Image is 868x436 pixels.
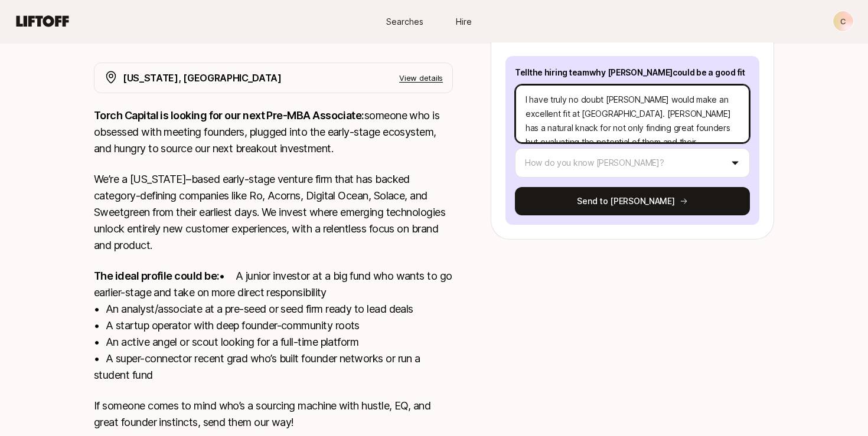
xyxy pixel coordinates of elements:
[399,72,443,84] p: View details
[386,15,423,28] span: Searches
[840,14,846,28] p: C
[375,11,434,32] a: Searches
[833,11,854,32] button: C
[515,65,750,80] p: Tell the hiring team why [PERSON_NAME] could be a good fit
[456,15,472,28] span: Hire
[515,187,750,215] button: Send to [PERSON_NAME]
[515,84,750,143] textarea: I have truly no doubt [PERSON_NAME] would make an excellent fit at [GEOGRAPHIC_DATA]. [PERSON_NAM...
[94,268,453,383] p: • A junior investor at a big fund who wants to go earlier-stage and take on more direct responsib...
[94,109,364,122] strong: Torch Capital is looking for our next Pre-MBA Associate:
[94,398,453,431] p: If someone comes to mind who’s a sourcing machine with hustle, EQ, and great founder instincts, s...
[94,107,453,157] p: someone who is obsessed with meeting founders, plugged into the early-stage ecosystem, and hungry...
[434,11,493,32] a: Hire
[123,70,282,86] p: [US_STATE], [GEOGRAPHIC_DATA]
[94,171,453,254] p: We’re a [US_STATE]–based early-stage venture firm that has backed category-defining companies lik...
[94,270,219,282] strong: The ideal profile could be:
